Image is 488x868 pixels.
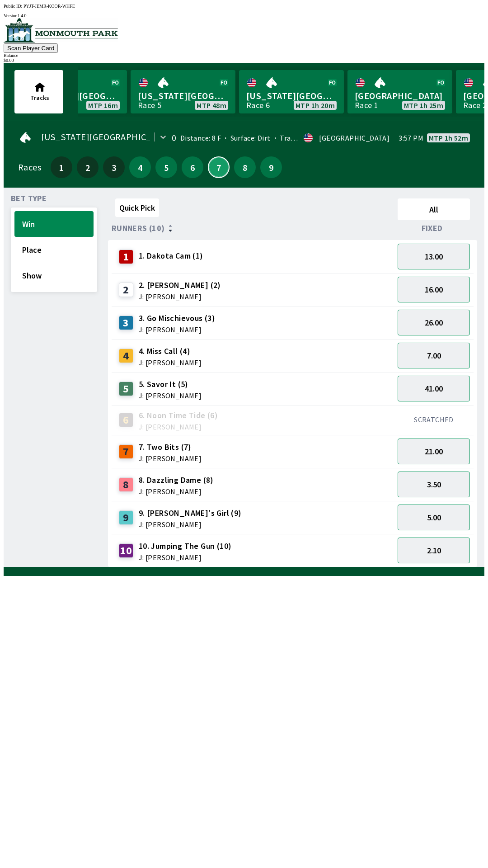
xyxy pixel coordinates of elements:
button: 2.10 [398,538,470,563]
button: Win [14,211,94,237]
div: 9 [119,510,133,525]
span: [GEOGRAPHIC_DATA] [355,90,445,102]
span: 3 [105,164,122,170]
span: J: [PERSON_NAME] [139,521,242,528]
span: 41.00 [425,383,443,394]
span: J: [PERSON_NAME] [139,423,218,430]
span: Place [22,245,86,255]
span: MTP 48m [197,102,226,109]
span: 3. Go Mischievous (3) [139,312,215,324]
div: 6 [119,413,133,427]
span: 21.00 [425,446,443,457]
span: Bet Type [11,195,47,202]
div: 10 [119,543,133,558]
span: J: [PERSON_NAME] [139,359,202,366]
button: Place [14,237,94,263]
button: 5 [155,156,177,178]
button: 13.00 [398,244,470,269]
span: [US_STATE][GEOGRAPHIC_DATA] [41,133,176,141]
span: 5.00 [427,512,441,523]
span: Win [22,219,86,229]
button: 2 [77,156,99,178]
div: Race 1 [355,102,378,109]
span: 4 [131,164,149,170]
span: Surface: Dirt [221,133,271,142]
span: MTP 1h 20m [296,102,335,109]
span: 3:57 PM [399,134,423,142]
span: 7.00 [427,350,441,361]
a: [GEOGRAPHIC_DATA]Race 1MTP 1h 25m [347,70,452,113]
span: 5 [158,164,175,170]
button: Quick Pick [115,198,159,217]
button: 8 [234,156,256,178]
button: 16.00 [398,277,470,302]
span: 16.00 [425,284,443,295]
span: [US_STATE][GEOGRAPHIC_DATA] [138,90,228,102]
button: 1 [51,156,72,178]
span: MTP 16m [88,102,118,109]
span: 1. Dakota Cam (1) [139,250,203,262]
span: 5. Savor It (5) [139,378,202,390]
span: J: [PERSON_NAME] [139,455,202,462]
span: 7. Two Bits (7) [139,441,202,453]
a: [US_STATE][GEOGRAPHIC_DATA]Race 5MTP 48m [131,70,235,113]
span: All [402,204,466,215]
button: 26.00 [398,310,470,335]
button: 3 [103,156,125,178]
span: 2.10 [427,545,441,556]
button: 6 [182,156,203,178]
button: 7 [208,156,230,178]
div: Race 5 [138,102,161,109]
button: 9 [260,156,282,178]
button: 41.00 [398,376,470,401]
span: 13.00 [425,251,443,262]
span: PYJT-JEMR-KOOR-WHFE [23,4,75,9]
button: 7.00 [398,343,470,368]
button: Tracks [14,70,63,113]
span: Runners (10) [112,225,165,232]
span: 4. Miss Call (4) [139,345,202,357]
span: 2 [79,164,96,170]
div: Runners (10) [112,224,394,233]
div: Races [18,164,41,171]
span: 2. [PERSON_NAME] (2) [139,279,221,291]
span: J: [PERSON_NAME] [139,488,214,495]
span: 8. Dazzling Dame (8) [139,474,214,486]
a: [US_STATE][GEOGRAPHIC_DATA]Race 6MTP 1h 20m [239,70,344,113]
span: J: [PERSON_NAME] [139,392,202,399]
span: 6. Noon Time Tide (6) [139,410,218,421]
div: 7 [119,444,133,459]
span: 8 [236,164,253,170]
div: 4 [119,349,133,363]
div: Version 1.4.0 [4,13,484,18]
div: 0 [172,134,176,142]
span: 26.00 [425,317,443,328]
span: Track Condition: Fast [271,133,349,142]
button: Scan Player Card [4,43,58,53]
button: 4 [129,156,151,178]
span: Fixed [422,225,443,232]
div: 8 [119,477,133,492]
div: 3 [119,316,133,330]
img: venue logo [4,18,118,42]
span: J: [PERSON_NAME] [139,293,221,300]
button: 21.00 [398,439,470,464]
div: 2 [119,283,133,297]
div: Race 2 [463,102,487,109]
span: 9 [263,164,280,170]
button: 5.00 [398,505,470,530]
span: Distance: 8 F [180,133,221,142]
button: All [398,198,470,220]
span: 9. [PERSON_NAME]'s Girl (9) [139,507,242,519]
div: Balance [4,53,484,58]
button: Show [14,263,94,288]
span: MTP 1h 25m [404,102,443,109]
span: 1 [53,164,70,170]
div: $ 0.00 [4,58,484,63]
span: [US_STATE][GEOGRAPHIC_DATA] [246,90,337,102]
span: 3.50 [427,479,441,490]
span: Show [22,270,86,281]
div: SCRATCHED [398,415,470,424]
div: [GEOGRAPHIC_DATA] [319,134,389,142]
span: 10. Jumping The Gun (10) [139,540,232,552]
